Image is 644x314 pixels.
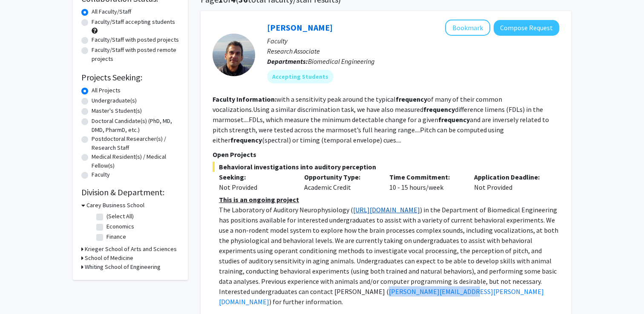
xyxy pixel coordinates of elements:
fg-read-more: with a sensitivity peak around the typical of many of their common vocalizations.Using a similar ... [213,95,549,144]
div: Academic Credit [298,172,383,192]
span: Biomedical Engineering [308,57,375,66]
p: Opportunity Type: [304,172,377,182]
mat-chip: Accepting Students [267,70,333,83]
button: Add Michael Osmanski to Bookmarks [445,20,490,36]
b: frequency [230,136,262,144]
span: ) in the Department of Biomedical Engineering has positions available for interested undergraduat... [219,206,558,296]
label: All Projects [92,86,121,95]
b: frequency [438,115,470,124]
a: [PERSON_NAME] [267,22,333,33]
h2: Division & Department: [81,187,179,197]
b: Faculty Information: [213,95,276,103]
label: Undergraduate(s) [92,96,137,105]
label: Faculty/Staff with posted remote projects [92,46,179,63]
p: Application Deadline: [474,172,546,182]
b: frequency [423,105,455,114]
b: frequency [396,95,427,103]
label: Faculty/Staff with posted projects [92,35,179,44]
h3: Krieger School of Arts and Sciences [85,245,177,254]
label: Medical Resident(s) / Medical Fellow(s) [92,152,179,170]
u: This is an ongoing project [219,195,299,204]
b: Departments: [267,57,308,66]
label: Economics [106,222,134,231]
iframe: Chat [6,276,36,308]
label: All Faculty/Staff [92,7,131,16]
span: The Laboratory of Auditory Neurophysiology ( [219,206,353,214]
h2: Projects Seeking: [81,72,179,83]
h3: School of Medicine [85,254,133,263]
label: Postdoctoral Researcher(s) / Research Staff [92,134,179,152]
div: 10 - 15 hours/week [383,172,468,192]
p: Faculty [267,36,559,46]
label: (Select All) [106,212,134,221]
p: Research Associate [267,46,559,56]
label: Master's Student(s) [92,106,142,115]
label: Finance [106,232,126,241]
a: [URL][DOMAIN_NAME] [353,206,420,214]
p: Time Commitment: [389,172,462,182]
p: Seeking: [219,172,291,182]
label: Faculty [92,170,110,179]
label: Doctoral Candidate(s) (PhD, MD, DMD, PharmD, etc.) [92,117,179,134]
div: Not Provided [219,182,291,192]
p: Open Projects [213,149,559,160]
h3: Whiting School of Engineering [85,263,161,271]
h3: Carey Business School [86,201,144,210]
button: Compose Request to Michael Osmanski [494,20,559,36]
span: ) for further information. [269,297,343,306]
label: Faculty/Staff accepting students [92,17,175,26]
span: Behavioral investigations into auditory perception [213,162,559,172]
div: Not Provided [468,172,553,192]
